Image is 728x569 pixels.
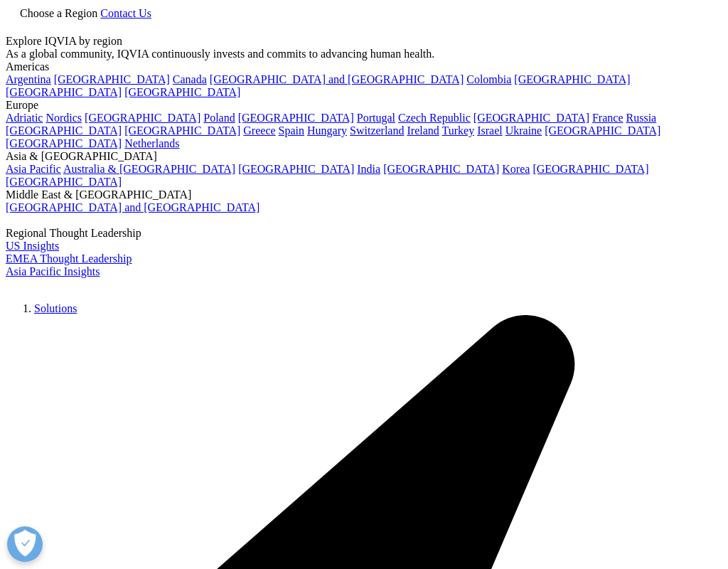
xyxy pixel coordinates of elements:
[357,163,380,175] a: India
[6,60,722,73] div: Americas
[473,112,589,124] a: [GEOGRAPHIC_DATA]
[6,201,259,213] a: [GEOGRAPHIC_DATA] and [GEOGRAPHIC_DATA]
[6,176,122,188] a: [GEOGRAPHIC_DATA]
[203,112,235,124] a: Poland
[6,48,722,60] div: As a global community, IQVIA continuously invests and commits to advancing human health.
[6,73,51,85] a: Argentina
[592,112,623,124] a: France
[383,163,499,175] a: [GEOGRAPHIC_DATA]
[6,99,722,112] div: Europe
[85,112,200,124] a: [GEOGRAPHIC_DATA]
[514,73,630,85] a: [GEOGRAPHIC_DATA]
[466,73,511,85] a: Colombia
[173,73,207,85] a: Canada
[6,163,61,175] a: Asia Pacific
[243,124,275,137] a: Greece
[6,150,722,163] div: Asia & [GEOGRAPHIC_DATA]
[398,112,471,124] a: Czech Republic
[545,124,660,137] a: [GEOGRAPHIC_DATA]
[6,86,122,98] a: [GEOGRAPHIC_DATA]
[6,35,722,48] div: Explore IQVIA by region
[124,124,240,137] a: [GEOGRAPHIC_DATA]
[350,124,404,137] a: Switzerland
[502,163,530,175] a: Korea
[6,227,722,240] div: Regional Thought Leadership
[505,124,542,137] a: Ukraine
[6,137,122,149] a: [GEOGRAPHIC_DATA]
[6,124,122,137] a: [GEOGRAPHIC_DATA]
[124,137,179,149] a: Netherlands
[54,73,170,85] a: [GEOGRAPHIC_DATA]
[20,7,97,19] span: Choose a Region
[407,124,439,137] a: Ireland
[6,265,100,277] a: Asia Pacific Insights
[626,112,657,124] a: Russia
[7,526,43,562] button: Open Preferences
[477,124,503,137] a: Israel
[6,240,59,252] a: US Insights
[100,7,151,19] a: Contact Us
[6,188,722,201] div: Middle East & [GEOGRAPHIC_DATA]
[357,112,395,124] a: Portugal
[442,124,475,137] a: Turkey
[238,112,354,124] a: [GEOGRAPHIC_DATA]
[63,163,235,175] a: Australia & [GEOGRAPHIC_DATA]
[124,86,240,98] a: [GEOGRAPHIC_DATA]
[210,73,464,85] a: [GEOGRAPHIC_DATA] and [GEOGRAPHIC_DATA]
[45,112,82,124] a: Nordics
[6,252,132,265] a: EMEA Thought Leadership
[532,163,648,175] a: [GEOGRAPHIC_DATA]
[307,124,347,137] a: Hungary
[34,302,77,314] a: Solutions
[6,112,43,124] a: Adriatic
[238,163,354,175] a: [GEOGRAPHIC_DATA]
[279,124,304,137] a: Spain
